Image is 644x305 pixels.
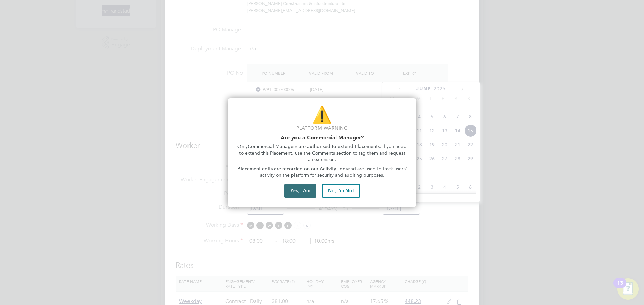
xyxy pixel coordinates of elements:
button: No, I'm Not [322,184,360,198]
strong: Placement edits are recorded on our Activity Logs [237,166,348,172]
span: . If you need to extend this Placement, use the Comments section to tag them and request an exten... [239,144,408,162]
span: Only [237,144,248,149]
p: Platform Warning [236,125,408,132]
div: Are you part of the Commercial Team? [228,98,416,207]
span: and are used to track users' activity on the platform for security and auditing purposes. [260,166,408,178]
h2: Are you a Commercial Manager? [236,134,408,141]
button: Yes, I Am [284,184,316,198]
p: ⚠️ [236,104,408,126]
strong: Commercial Managers are authorised to extend Placements [248,144,380,149]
